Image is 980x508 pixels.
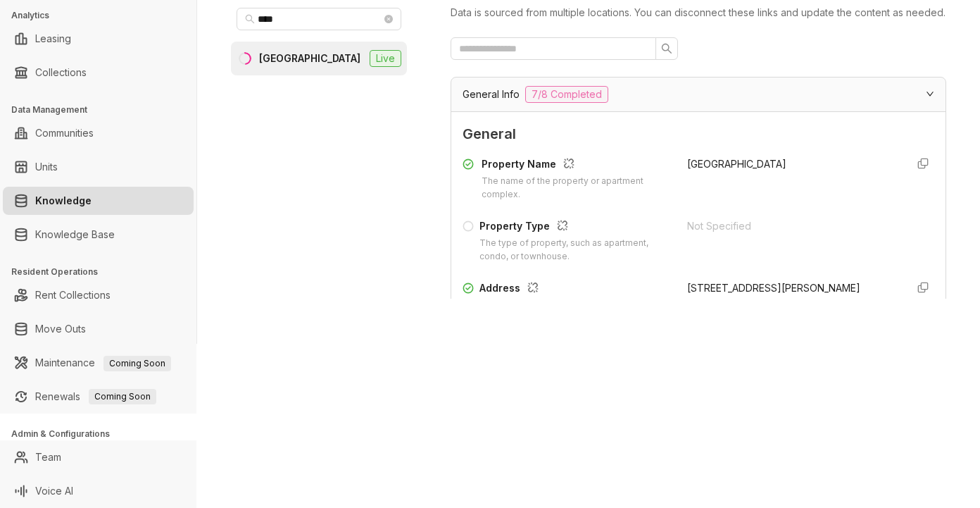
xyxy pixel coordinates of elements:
[926,89,934,98] span: expanded
[35,315,86,343] a: Move Outs
[479,218,670,237] div: Property Type
[35,187,92,215] a: Knowledge
[451,78,946,111] div: General Info7/8 Completed
[3,281,194,309] li: Rent Collections
[35,25,71,53] a: Leasing
[11,104,196,116] h3: Data Management
[35,443,61,471] a: Team
[3,187,194,215] li: Knowledge
[3,477,194,505] li: Voice AI
[3,349,194,377] li: Maintenance
[35,383,156,411] a: RenewalsComing Soon
[3,58,194,87] li: Collections
[3,221,194,249] li: Knowledge Base
[35,58,87,87] a: Collections
[245,14,255,24] span: search
[3,315,194,343] li: Move Outs
[384,15,393,23] span: close-circle
[35,119,94,147] a: Communities
[11,9,196,22] h3: Analytics
[259,51,360,66] div: [GEOGRAPHIC_DATA]
[35,281,111,309] a: Rent Collections
[35,221,115,249] a: Knowledge Base
[35,153,58,181] a: Units
[479,280,670,299] div: Address
[479,237,670,264] div: The type of property, such as apartment, condo, or townhouse.
[3,25,194,53] li: Leasing
[463,123,934,145] span: General
[3,119,194,147] li: Communities
[482,156,670,175] div: Property Name
[3,153,194,181] li: Units
[3,383,194,411] li: Renewals
[525,86,608,103] span: 7/8 Completed
[103,356,171,371] span: Coming Soon
[451,5,946,20] div: Data is sourced from multiple locations. You can disconnect these links and update the content as...
[482,175,670,202] div: The name of the property or apartment complex.
[479,299,670,326] div: The physical address of the property, including city, state, and postal code.
[35,477,73,505] a: Voice AI
[370,50,401,67] span: Live
[11,428,196,440] h3: Admin & Configurations
[3,443,194,471] li: Team
[687,218,895,234] div: Not Specified
[687,280,895,296] div: [STREET_ADDRESS][PERSON_NAME]
[687,158,786,170] span: [GEOGRAPHIC_DATA]
[11,266,196,278] h3: Resident Operations
[463,87,520,102] span: General Info
[661,43,672,54] span: search
[89,389,156,404] span: Coming Soon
